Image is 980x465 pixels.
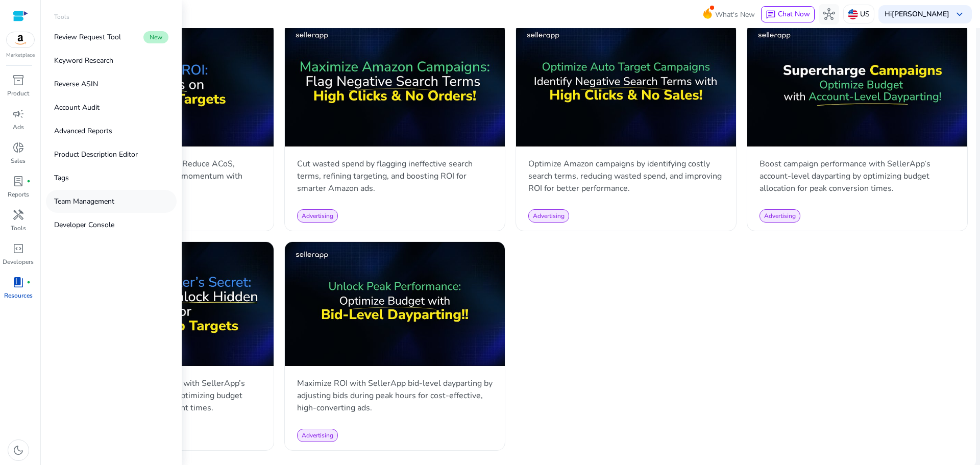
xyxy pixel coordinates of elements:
[302,431,333,439] span: Advertising
[54,196,114,207] p: Team Management
[54,32,121,42] p: Review Request Tool
[302,212,333,220] span: Advertising
[953,8,966,20] span: keyboard_arrow_down
[823,8,835,20] span: hub
[766,10,776,20] span: chat
[7,32,34,47] img: amazon.svg
[3,257,34,266] p: Developers
[7,89,29,98] p: Product
[54,219,114,230] p: Developer Console
[12,276,24,288] span: book_4
[54,55,113,66] p: Keyword Research
[285,242,505,365] img: sddefault.jpg
[12,74,24,86] span: inventory_2
[54,126,112,136] p: Advanced Reports
[848,9,858,19] img: us.svg
[6,52,35,59] p: Marketplace
[715,6,755,23] span: What's New
[54,102,100,113] p: Account Audit
[11,156,26,165] p: Sales
[11,224,26,233] p: Tools
[761,6,815,22] button: chatChat Now
[12,175,24,187] span: lab_profile
[892,9,949,19] b: [PERSON_NAME]
[297,377,493,414] p: Maximize ROI with SellerApp bid-level dayparting by adjusting bids during peak hours for cost-eff...
[12,444,24,456] span: dark_mode
[12,242,24,255] span: code_blocks
[54,149,138,160] p: Product Description Editor
[516,22,736,146] img: sddefault.jpg
[885,11,949,18] p: Hi
[27,179,31,183] span: fiber_manual_record
[764,212,796,220] span: Advertising
[54,173,69,183] p: Tags
[528,158,724,194] p: Optimize Amazon campaigns by identifying costly search terms, reducing wasted spend, and improvin...
[8,190,29,199] p: Reports
[12,108,24,120] span: campaign
[54,79,98,89] p: Reverse ASIN
[13,123,24,132] p: Ads
[27,280,31,284] span: fiber_manual_record
[4,291,33,300] p: Resources
[819,4,839,25] button: hub
[297,158,493,194] p: Cut wasted spend by flagging ineffective search terms, refining targeting, and boosting ROI for s...
[860,5,870,23] p: US
[747,22,967,146] img: sddefault.jpg
[54,12,69,21] p: Tools
[778,9,810,19] span: Chat Now
[759,158,955,194] p: Boost campaign performance with SellerApp’s account-level dayparting by optimizing budget allocat...
[285,22,505,146] img: sddefault.jpg
[12,209,24,221] span: handyman
[143,31,168,43] span: New
[533,212,565,220] span: Advertising
[12,141,24,154] span: donut_small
